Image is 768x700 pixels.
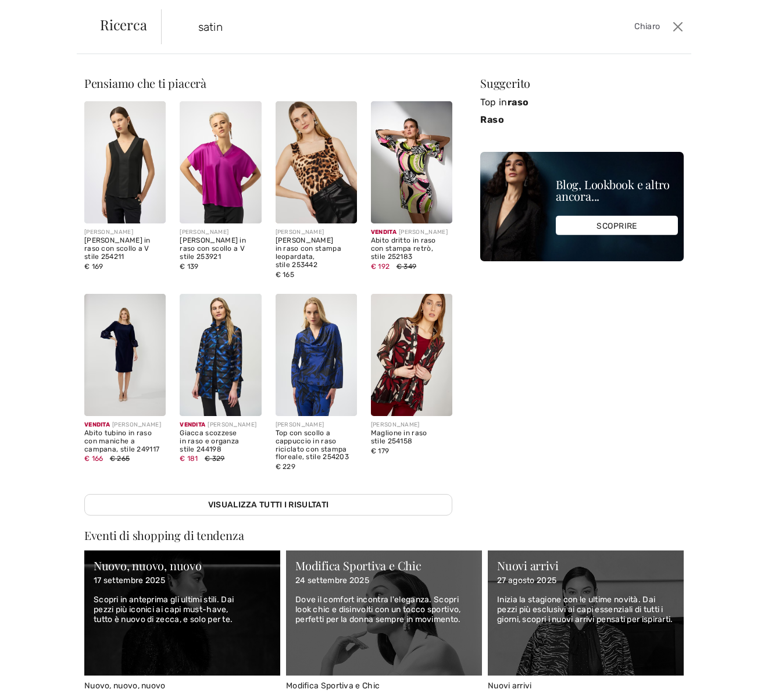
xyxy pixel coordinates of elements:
[84,550,280,691] a: Nuovo, nuovo, nuovo Nuovo, nuovo, nuovo 17 settembre 2025 Scopri in anteprima gli ultimi stili. D...
[396,262,417,271] font: € 349
[180,421,205,428] font: Vendita
[371,294,452,416] img: Maglione in raso stile 254158. Royal Sapphire 163
[110,454,130,463] font: € 265
[276,294,357,416] img: Top con scollo a cappuccio in raso riciclato con stampa floreale, modello 254203. Nero/Zaffiro reale
[84,429,159,453] font: Abito tubino in raso con maniche a campana, stile 249117
[276,271,295,279] font: € 165
[84,75,206,91] font: Pensiamo che ti piacerà
[371,236,436,261] font: Abito dritto in raso con stampa retrò, stile 252183
[480,152,684,261] img: Blog, Lookbook e altro ancora...
[84,421,110,428] font: Vendita
[112,421,161,428] font: [PERSON_NAME]
[497,595,673,624] font: Inizia la stagione con le ultime novità. Dai pezzi più esclusivi ai capi essenziali di tutti i gi...
[208,421,256,428] font: [PERSON_NAME]
[100,15,147,34] font: Ricerca
[180,101,261,223] img: Maglione in raso con scollo a V, modello 253921. Nero
[480,94,684,111] a: Top inraso
[84,681,166,691] font: Nuovo, nuovo, nuovo
[596,221,637,230] font: SCOPRIRE
[180,454,198,463] font: € 181
[205,454,225,463] font: € 329
[371,421,420,428] font: [PERSON_NAME]
[488,681,532,691] font: Nuovi arrivi
[497,575,556,585] font: 27 agosto 2025
[84,294,166,416] img: Abito tubino in raso con maniche a campana, stile 249117. Blu navy
[276,101,357,223] img: Maglione in raso con stampa leopardata, modello 253442. Nero/cognac
[480,111,684,129] a: Raso
[84,229,133,236] font: [PERSON_NAME]
[556,176,670,204] font: Blog, Lookbook e altro ancora...
[371,262,390,271] font: € 192
[371,447,390,455] font: € 179
[276,421,324,428] font: [PERSON_NAME]
[286,681,380,691] font: Modifica Sportiva e Chic
[276,229,324,236] font: [PERSON_NAME]
[669,17,687,36] button: Vicino
[295,575,369,585] font: 24 settembre 2025
[84,454,103,463] font: € 166
[190,9,549,44] input: DIGITA PER CERCARE
[84,527,244,543] font: Eventi di shopping di tendenza
[94,595,234,624] font: Scopri in anteprima gli ultimi stili. Dai pezzi più iconici ai capi must-have, tutto è nuovo di z...
[276,429,349,461] font: Top con scollo a cappuccio in raso riciclato con stampa floreale, stile 254203
[84,262,103,271] font: € 169
[180,294,261,416] img: Giacca scozzese in raso e organza, stile 244198. Nero/Multicolore
[276,463,296,471] font: € 229
[276,236,341,268] font: [PERSON_NAME] in raso con stampa leopardata, stile 253442
[488,550,684,691] a: Nuovi arrivi Nuovi arrivi 27 agosto 2025 Inizia la stagione con le ultime novità. Dai pezzi più e...
[399,229,448,236] font: [PERSON_NAME]
[371,229,396,236] font: Vendita
[295,595,461,624] font: Dove il comfort incontra l'eleganza. Scopri look chic e disinvolti con un tocco sportivo, perfett...
[480,97,508,108] font: Top in
[480,75,530,91] font: Suggerito
[286,550,482,691] a: Modifica Sportiva e Chic Modifica Sportiva e Chic 24 settembre 2025 Dove il comfort incontra l'el...
[94,575,165,585] font: 17 settembre 2025
[634,22,660,31] font: Chiaro
[508,97,529,108] font: raso
[371,101,452,223] img: Abito dritto in raso con stampa retrò, stile 252183. Nero/Multicolore
[295,557,421,573] font: Modifica Sportiva e Chic
[180,236,246,261] font: [PERSON_NAME] in raso con scollo a V stile 253921
[84,101,166,223] img: Maglione in raso con scollo a V, modello 254211. Nero
[180,262,199,271] font: € 139
[480,114,504,125] font: Raso
[180,229,228,236] font: [PERSON_NAME]
[84,236,151,261] font: [PERSON_NAME] in raso con scollo a V stile 254211
[371,429,427,445] font: Maglione in raso stile 254158
[26,8,53,19] font: Aiuto
[84,494,452,516] a: Visualizza tutti i risultati
[208,500,328,510] font: Visualizza tutti i risultati
[180,429,239,453] font: Giacca scozzese in raso e organza stile 244198
[497,557,558,573] font: Nuovi arrivi
[94,557,202,573] font: Nuovo, nuovo, nuovo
